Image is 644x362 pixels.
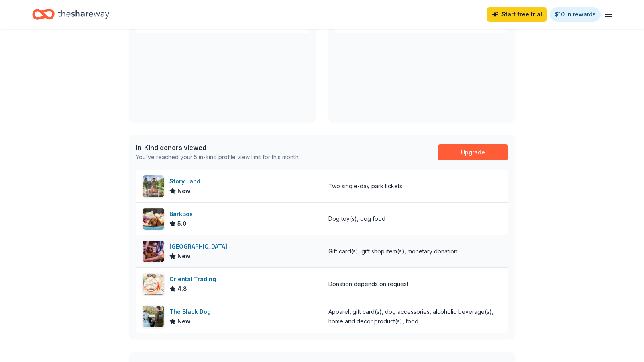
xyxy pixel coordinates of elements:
div: Oriental Trading [169,274,219,284]
div: Two single-day park tickets [328,181,402,191]
a: $10 in rewards [550,7,601,22]
div: Gift card(s), gift shop item(s), monetary donation [328,247,457,256]
img: Image for Oriental Trading [143,273,164,295]
div: Apparel, gift card(s), dog accessories, alcoholic beverage(s), home and decor product(s), food [328,307,502,326]
img: Image for Story Land [143,175,164,197]
div: In-Kind donors viewed [136,143,300,152]
div: [GEOGRAPHIC_DATA] [169,242,230,251]
span: New [177,317,190,326]
div: Donation depends on request [328,279,408,289]
div: You've reached your 5 in-kind profile view limit for this month. [136,152,300,162]
a: Home [32,5,109,24]
span: 4.8 [177,284,187,294]
img: Image for The Black Dog [143,306,164,327]
div: Story Land [169,177,204,186]
a: Upgrade [438,144,508,160]
span: New [177,251,190,261]
div: The Black Dog [169,307,214,317]
div: Dog toy(s), dog food [328,214,385,224]
span: New [177,186,190,196]
span: 5.0 [177,219,187,228]
a: Start free trial [487,7,547,22]
div: BarkBox [169,209,196,219]
img: Image for Foxwoods Resort Casino [143,241,164,262]
img: Image for BarkBox [143,208,164,230]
